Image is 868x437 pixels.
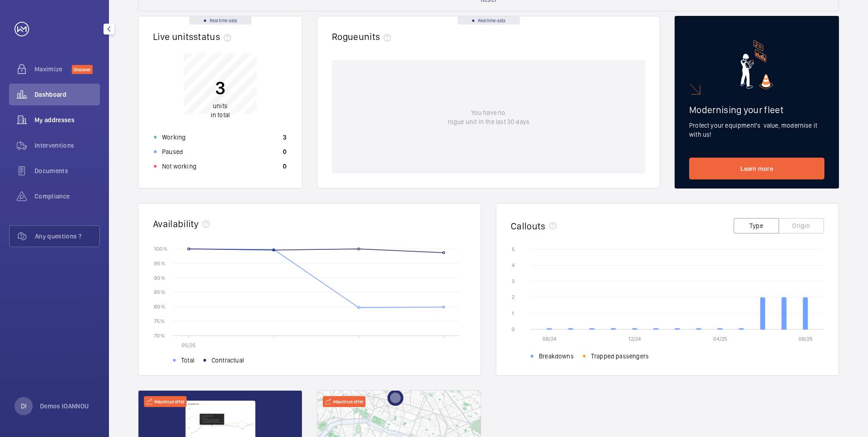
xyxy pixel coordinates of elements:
span: Compliance [35,192,100,201]
text: 4 [512,262,515,268]
text: 08/25 [799,336,813,342]
text: 5 [512,246,515,253]
text: 08/24 [542,336,557,342]
div: Real time data [189,16,252,25]
p: Protect your equipment's value, modernise it with us! [689,121,824,139]
text: 1 [512,310,514,317]
p: 3 [283,133,286,142]
text: 05/25 [182,342,196,348]
p: DI [21,402,26,411]
text: 100 % [154,245,168,252]
p: Working [162,133,186,142]
text: 75 % [154,318,165,324]
span: Trapped passengers [591,352,649,361]
button: Origin [779,218,824,233]
span: Dashboard [35,90,100,99]
p: You have no rogue unit in the last 30 days [448,108,529,126]
span: Interventions [35,141,100,150]
p: in total [211,101,230,119]
span: Contractual [212,356,244,365]
text: 80 % [154,303,165,310]
span: Any questions ? [35,232,99,241]
text: 04/25 [713,336,727,342]
text: 90 % [154,274,165,281]
span: Breakdowns [539,352,574,361]
text: 3 [512,278,515,284]
div: Maximize offer [323,396,365,407]
p: Not working [162,162,197,171]
span: Total [181,356,194,365]
h2: Live units [153,31,235,42]
div: Maximize offer [144,396,187,407]
span: Discover [72,65,93,74]
text: 95 % [154,260,165,266]
span: status [193,31,235,42]
p: 0 [283,147,286,156]
h2: Rogue [332,31,395,42]
text: 70 % [154,332,165,338]
p: Paused [162,147,183,156]
text: 85 % [154,289,165,295]
h2: Modernising your fleet [689,104,824,115]
span: Documents [35,166,100,175]
img: marketing-card.svg [740,40,774,89]
h2: Callouts [511,220,546,232]
h2: Availability [153,218,199,229]
div: Real time data [458,16,520,25]
button: Type [734,218,779,233]
span: units [213,102,227,109]
text: 2 [512,294,514,300]
span: My addresses [35,115,100,124]
a: Learn more [689,158,824,179]
span: Maximize [35,65,72,74]
p: 3 [211,76,230,99]
text: 12/24 [628,336,641,342]
span: units [359,31,395,42]
p: 0 [283,162,286,171]
p: Demos IOANNOU [40,402,89,411]
text: 0 [512,326,515,333]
